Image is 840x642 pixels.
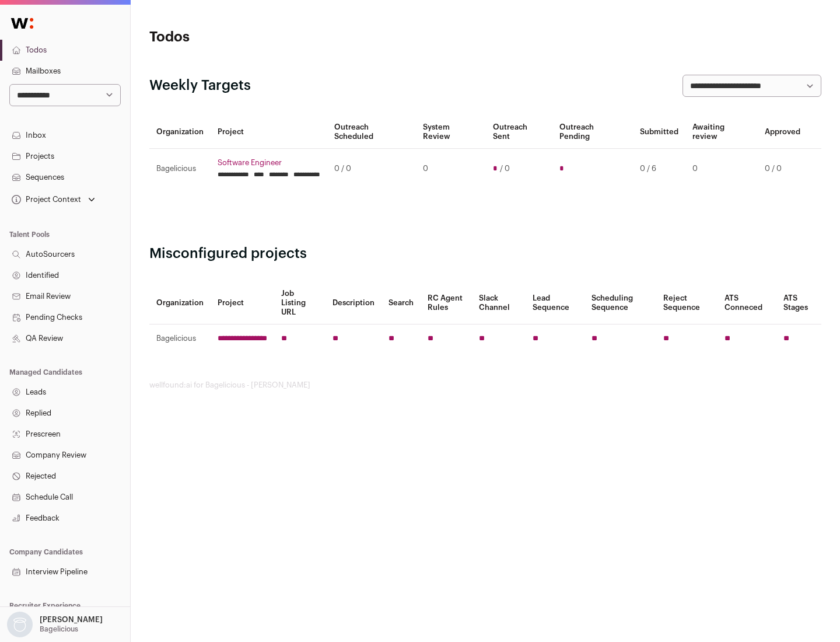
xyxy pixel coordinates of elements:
[40,615,103,624] p: [PERSON_NAME]
[327,116,416,149] th: Outreach Scheduled
[40,624,78,634] p: Bagelicious
[7,612,33,637] img: nopic.png
[717,282,776,325] th: ATS Conneced
[526,282,584,325] th: Lead Sequence
[416,116,485,149] th: System Review
[327,149,416,189] td: 0 / 0
[584,282,656,325] th: Scheduling Sequence
[685,149,758,189] td: 0
[758,149,807,189] td: 0 / 0
[633,116,685,149] th: Submitted
[149,149,211,189] td: Bagelicious
[211,116,327,149] th: Project
[149,282,211,325] th: Organization
[656,282,718,325] th: Reject Sequence
[149,325,211,353] td: Bagelicious
[9,195,81,204] div: Project Context
[211,282,274,325] th: Project
[5,612,105,637] button: Open dropdown
[274,282,325,325] th: Job Listing URL
[776,282,821,325] th: ATS Stages
[149,245,821,263] h2: Misconfigured projects
[218,158,320,168] a: Software Engineer
[472,282,526,325] th: Slack Channel
[149,116,211,149] th: Organization
[149,28,373,47] h1: Todos
[381,282,421,325] th: Search
[5,12,40,35] img: Wellfound
[500,164,510,173] span: / 0
[758,116,807,149] th: Approved
[9,191,97,208] button: Open dropdown
[685,116,758,149] th: Awaiting review
[486,116,553,149] th: Outreach Sent
[416,149,485,189] td: 0
[149,381,821,390] footer: wellfound:ai for Bagelicious - [PERSON_NAME]
[421,282,471,325] th: RC Agent Rules
[149,76,251,95] h2: Weekly Targets
[325,282,381,325] th: Description
[552,116,632,149] th: Outreach Pending
[633,149,685,189] td: 0 / 6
